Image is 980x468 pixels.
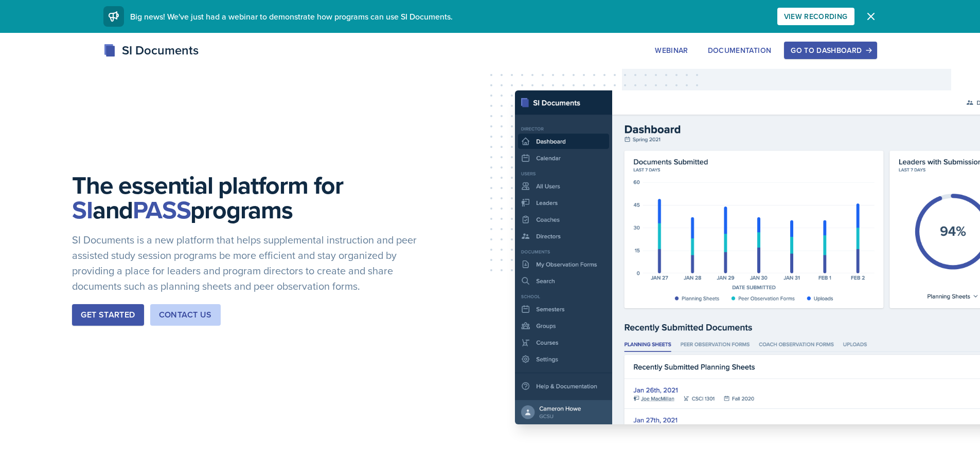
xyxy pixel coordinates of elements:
div: Documentation [708,46,772,54]
div: Get Started [81,309,135,321]
div: Contact Us [159,309,212,321]
button: Contact Us [150,304,221,326]
button: Webinar [648,42,694,59]
div: SI Documents [103,41,199,60]
button: Go to Dashboard [784,42,877,59]
div: Go to Dashboard [791,46,870,54]
button: View Recording [777,8,854,25]
button: Get Started [72,304,144,326]
span: Big news! We've just had a webinar to demonstrate how programs can use SI Documents. [130,11,453,22]
div: Webinar [655,46,688,54]
button: Documentation [701,42,778,59]
div: View Recording [784,12,848,21]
